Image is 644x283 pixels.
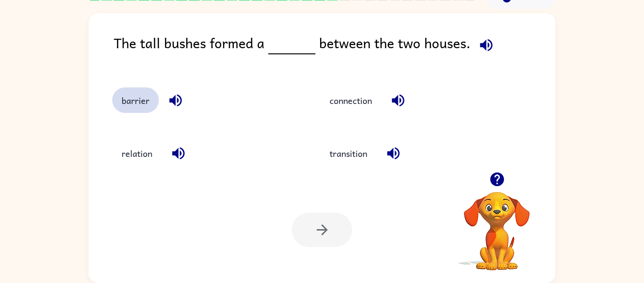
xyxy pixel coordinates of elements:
button: relation [112,141,162,166]
button: barrier [112,87,159,113]
button: transition [320,141,377,166]
div: The tall bushes formed a between the two houses. [114,32,555,69]
video: Your browser must support playing .mp4 files to use Literably. Please try using another browser. [450,177,544,272]
button: connection [320,87,381,113]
